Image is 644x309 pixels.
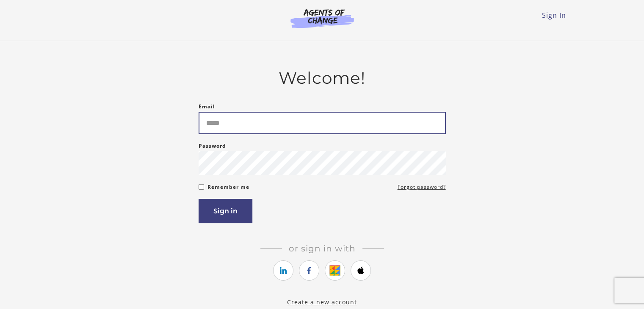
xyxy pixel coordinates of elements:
a: https://courses.thinkific.com/users/auth/linkedin?ss%5Breferral%5D=&ss%5Buser_return_to%5D=&ss%5B... [273,260,293,281]
label: Password [199,141,226,151]
label: Remember me [207,182,249,192]
a: Forgot password? [398,182,446,192]
img: Agents of Change Logo [282,8,363,28]
a: Sign In [542,11,566,20]
span: Or sign in with [282,243,362,254]
label: Email [199,102,215,112]
a: https://courses.thinkific.com/users/auth/facebook?ss%5Breferral%5D=&ss%5Buser_return_to%5D=&ss%5B... [299,260,319,281]
h2: Welcome! [199,68,446,88]
a: https://courses.thinkific.com/users/auth/google?ss%5Breferral%5D=&ss%5Buser_return_to%5D=&ss%5Bvi... [325,260,345,281]
a: Create a new account [287,298,357,306]
button: Sign in [199,199,252,223]
a: https://courses.thinkific.com/users/auth/apple?ss%5Breferral%5D=&ss%5Buser_return_to%5D=&ss%5Bvis... [351,260,371,281]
